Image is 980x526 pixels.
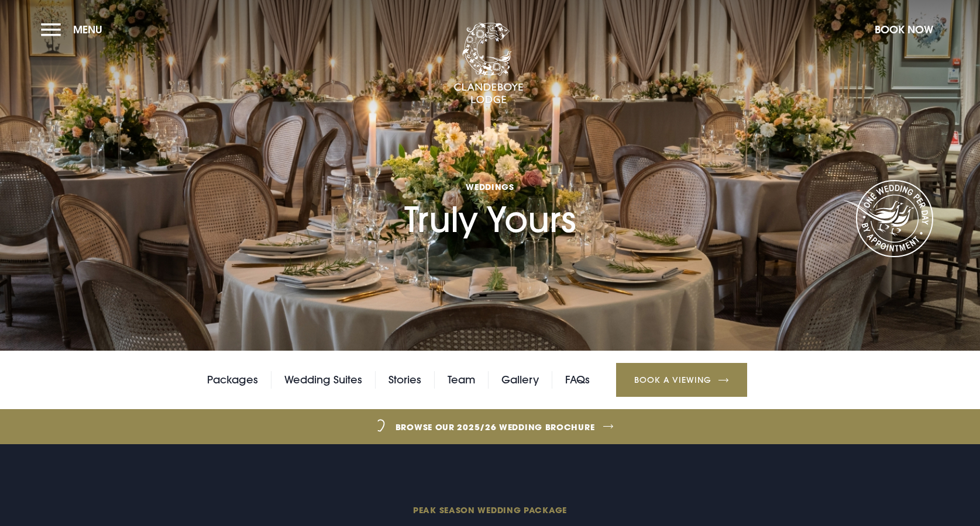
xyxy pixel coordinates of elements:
[284,371,362,389] a: Wedding Suites
[211,504,768,515] span: Peak season wedding package
[207,371,258,389] a: Packages
[41,17,108,42] button: Menu
[73,23,102,36] span: Menu
[404,116,576,240] h1: Truly Yours
[404,181,576,192] span: Weddings
[869,17,939,42] button: Book Now
[388,371,421,389] a: Stories
[448,371,475,389] a: Team
[453,23,524,105] img: Clandeboye Lodge
[501,371,539,389] a: Gallery
[565,371,590,389] a: FAQs
[616,363,747,397] a: Book a Viewing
